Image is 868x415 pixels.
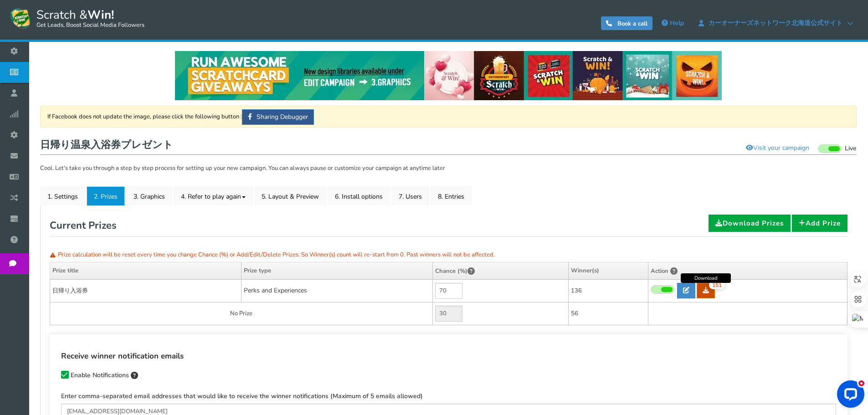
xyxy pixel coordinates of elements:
span: カーオーナーズネットワーク北海道公式サイト [704,20,847,27]
a: 3. Graphics [126,186,172,205]
a: Download Prizes [709,215,791,232]
td: 日帰り入浴券 [50,279,241,302]
h1: 日帰り温泉入浴券プレゼント [40,137,857,155]
p: Prize calculation will be reset every time you change Chance (%) or Add/Edit/Delete Prizes. So Wi... [50,248,847,262]
label: Enter comma-separated email addresses that would like to receive the winner notifications (Maximu... [61,392,423,401]
img: website_grey.svg [15,24,22,32]
a: 5. Layout & Preview [254,186,326,205]
a: Sharing Debugger [242,109,314,125]
a: 7. Users [391,186,429,205]
small: Get Leads, Boost Social Media Followers [36,22,144,29]
img: tab_domain_overview_orange.svg [31,54,38,61]
span: Help [670,19,684,27]
input: Value not editable [435,306,462,322]
div: ドメイン概要 [41,55,76,61]
h4: Receive winner notification emails [61,350,836,363]
span: Book a call [617,20,647,28]
td: 136 [568,279,648,302]
img: tab_keywords_by_traffic_grey.svg [96,54,103,61]
a: Book a call [601,16,652,30]
th: Prize title [50,262,241,279]
a: 1. Settings [40,186,85,205]
iframe: LiveChat chat widget [830,377,868,415]
strong: Win! [87,7,114,23]
a: 6. Install options [328,186,390,205]
a: 4. Refer to play again [174,186,253,205]
th: Action [648,262,847,279]
span: Perks and Experiences [244,286,307,295]
a: 8. Entries [431,186,472,205]
a: Scratch &Win! Get Leads, Boost Social Media Followers [9,7,144,30]
img: logo_orange.svg [15,15,22,22]
span: Scratch & [32,7,144,30]
span: Live [845,144,857,153]
img: festival-poster-2020.webp [175,51,722,100]
span: Enable Notifications [71,371,129,379]
th: Prize type [241,262,433,279]
div: v 4.0.25 [26,15,45,22]
div: ドメイン: [DOMAIN_NAME] [24,24,105,32]
div: キーワード流入 [106,55,147,61]
div: Download [681,273,731,283]
a: Help [657,16,688,31]
h2: Current Prizes [50,215,117,236]
td: 56 [568,302,648,325]
a: 2. Prizes [87,186,125,205]
img: Scratch and Win [9,7,32,30]
th: Winner(s) [568,262,648,279]
a: Add Prize [792,215,847,232]
a: Visit your campaign [740,140,815,156]
span: 151 [709,281,725,289]
div: If Facebook does not update the image, please click the following button : [40,106,857,128]
td: No Prize [50,302,433,325]
a: 151 [697,283,715,298]
th: Chance (%) [433,262,569,279]
p: Cool. Let's take you through a step by step process for setting up your new campaign. You can alw... [40,164,857,173]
